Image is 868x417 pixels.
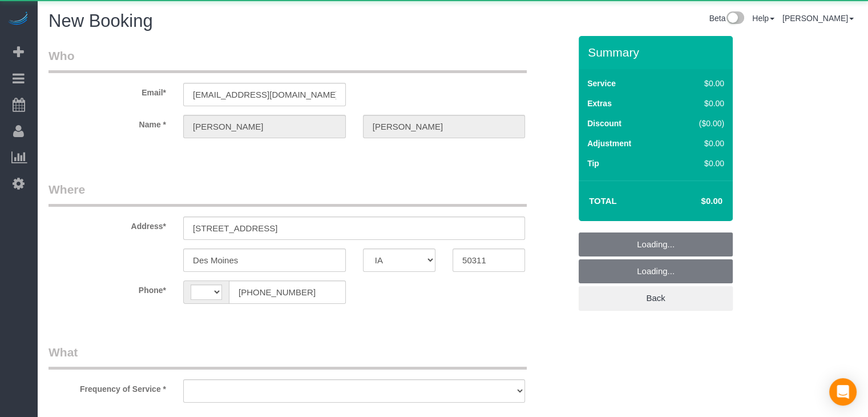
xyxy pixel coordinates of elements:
label: Discount [587,118,621,129]
input: Email* [183,83,346,106]
div: Open Intercom Messenger [829,378,857,406]
div: ($0.00) [675,118,724,129]
label: Phone* [40,280,175,296]
label: Service [587,78,616,89]
img: New interface [725,11,744,26]
strong: Total [589,196,617,206]
input: City* [183,248,346,272]
div: $0.00 [675,138,724,149]
a: [PERSON_NAME] [782,14,854,23]
label: Address* [40,216,175,232]
h4: $0.00 [667,197,722,206]
input: First Name* [183,115,346,138]
legend: Who [49,47,527,73]
div: $0.00 [675,98,724,109]
label: Email* [40,83,175,98]
label: Tip [587,158,599,169]
input: Last Name* [363,115,526,138]
label: Frequency of Service * [40,379,175,395]
legend: Where [49,181,527,207]
input: Zip Code* [453,248,525,272]
img: Automaid Logo [7,11,30,27]
a: Back [579,286,733,310]
h3: Summary [588,46,727,59]
div: $0.00 [675,158,724,169]
label: Adjustment [587,138,631,149]
span: New Booking [49,11,153,31]
div: $0.00 [675,78,724,89]
a: Help [752,14,774,23]
label: Name * [40,115,175,130]
input: Phone* [229,280,346,304]
legend: What [49,344,527,370]
a: Beta [709,14,744,23]
label: Extras [587,98,612,109]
